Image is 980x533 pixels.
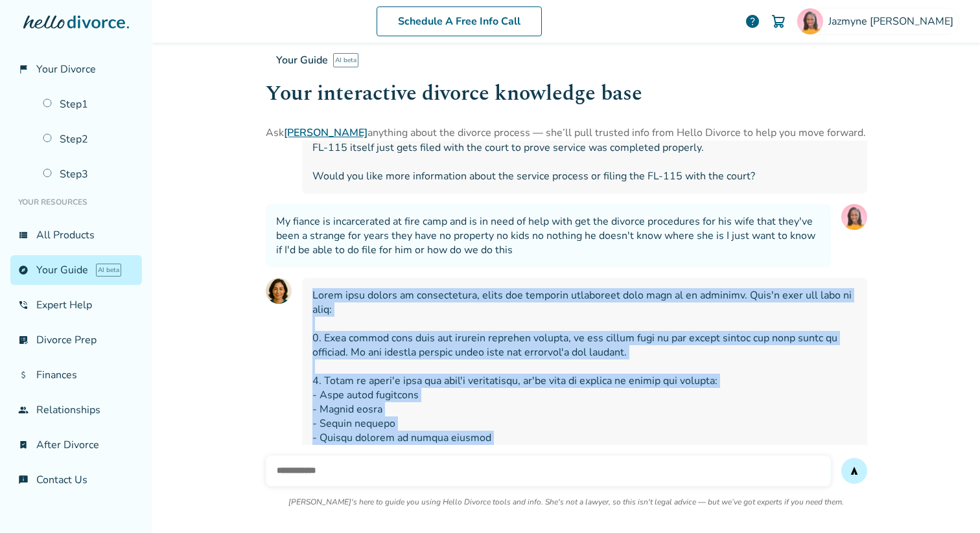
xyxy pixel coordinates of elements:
a: Step1 [35,89,142,119]
img: AI Assistant [266,278,292,304]
span: Your Guide [276,53,328,67]
a: phone_in_talkExpert Help [10,290,142,320]
span: attach_money [18,370,29,380]
img: Cart [771,14,786,29]
span: explore [18,265,29,275]
a: list_alt_checkDivorce Prep [10,325,142,355]
span: My fiance is incarcerated at fire camp and is in need of help with get the divorce procedures for... [276,214,821,257]
p: Ask anything about the divorce process — she’ll pull trusted info from Hello Divorce to help you ... [266,125,867,141]
a: exploreYour GuideAI beta [10,255,142,285]
span: send [849,466,859,476]
span: bookmark_check [18,440,29,450]
span: group [18,405,29,415]
a: flag_2Your Divorce [10,54,142,84]
li: Your Resources [10,189,142,215]
a: chat_infoContact Us [10,465,142,495]
button: send [841,458,867,484]
span: flag_2 [18,64,29,74]
span: Jazmyne [PERSON_NAME] [828,14,959,28]
span: chat_info [18,475,29,485]
a: bookmark_checkAfter Divorce [10,430,142,460]
span: AI beta [333,53,358,67]
a: Step2 [35,124,142,154]
img: Jazmyne Williams [797,8,823,34]
span: view_list [18,230,29,240]
a: help [745,14,760,29]
a: groupRelationships [10,395,142,425]
span: list_alt_check [18,335,29,345]
a: [PERSON_NAME] [284,126,367,140]
span: phone_in_talk [18,300,29,310]
a: Schedule A Free Info Call [377,6,542,36]
h1: Your interactive divorce knowledge base [266,78,867,109]
p: [PERSON_NAME]'s here to guide you using Hello Divorce tools and info. She's not a lawyer, so this... [288,497,844,507]
a: Step3 [35,159,142,189]
span: Your Divorce [36,62,96,76]
iframe: Chat Widget [915,471,980,533]
a: view_listAll Products [10,220,142,250]
span: AI beta [96,264,121,277]
a: attach_moneyFinances [10,360,142,390]
img: User [841,204,867,230]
